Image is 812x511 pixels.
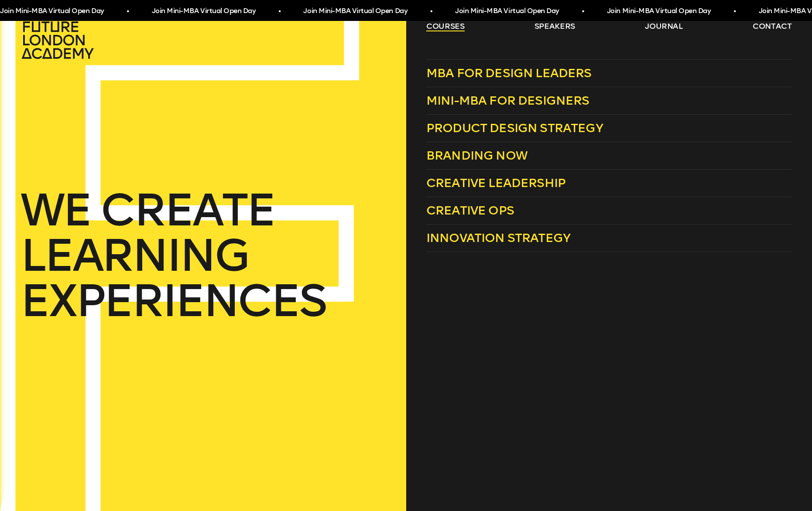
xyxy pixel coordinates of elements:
a: Branding Now [426,142,791,170]
span: • [278,3,281,19]
span: Creative Leadership [426,176,565,190]
a: journal [645,21,683,31]
span: • [733,3,736,19]
a: courses [426,21,465,31]
a: MBA for Design Leaders [426,59,791,87]
span: • [430,3,432,19]
a: Creative Ops [426,197,791,225]
a: contact [753,21,792,31]
span: • [127,3,129,19]
span: Mini-MBA for Designers [426,93,589,108]
span: Branding Now [426,148,528,163]
span: Creative Ops [426,203,514,218]
span: Product Design Strategy [426,121,603,135]
span: MBA for Design Leaders [426,66,592,80]
a: Creative Leadership [426,170,791,197]
a: Mini-MBA for Designers [426,87,791,115]
span: • [582,3,584,19]
span: Innovation Strategy [426,231,570,245]
a: speakers [534,21,575,31]
a: Innovation Strategy [426,225,791,252]
a: Product Design Strategy [426,115,791,142]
